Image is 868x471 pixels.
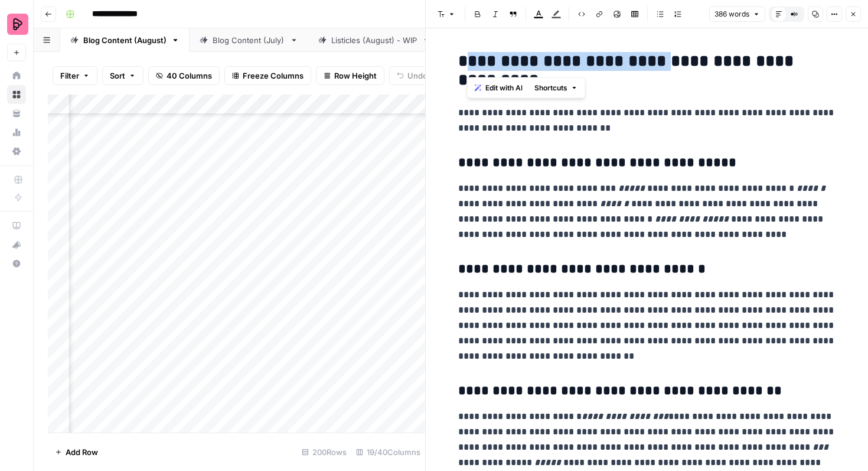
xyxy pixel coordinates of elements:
[7,14,28,35] img: Preply Logo
[334,70,377,82] span: Row Height
[167,70,212,82] span: 40 Columns
[297,443,351,462] div: 200 Rows
[470,80,527,96] button: Edit with AI
[190,28,308,52] a: Blog Content (July)
[7,104,26,123] a: Your Data
[389,66,435,85] button: Undo
[60,70,79,82] span: Filter
[48,443,105,462] button: Add Row
[213,34,285,46] div: Blog Content (July)
[316,66,384,85] button: Row Height
[7,254,26,273] button: Help + Support
[224,66,311,85] button: Freeze Columns
[534,83,567,93] span: Shortcuts
[110,70,125,82] span: Sort
[407,70,428,82] span: Undo
[709,7,765,22] button: 386 words
[243,70,304,82] span: Freeze Columns
[331,34,417,46] div: Listicles (August) - WIP
[351,443,425,462] div: 19/40 Columns
[7,216,26,235] a: AirOps Academy
[53,66,97,85] button: Filter
[308,28,440,52] a: Listicles (August) - WIP
[8,236,25,254] div: What's new?
[530,80,583,96] button: Shortcuts
[102,66,143,85] button: Sort
[83,34,167,46] div: Blog Content (August)
[7,235,26,254] button: What's new?
[7,123,26,142] a: Usage
[485,83,523,93] span: Edit with AI
[7,66,26,85] a: Home
[7,85,26,104] a: Browse
[148,66,220,85] button: 40 Columns
[66,446,98,458] span: Add Row
[60,28,190,52] a: Blog Content (August)
[7,9,26,39] button: Workspace: Preply
[714,9,749,20] span: 386 words
[7,142,26,161] a: Settings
